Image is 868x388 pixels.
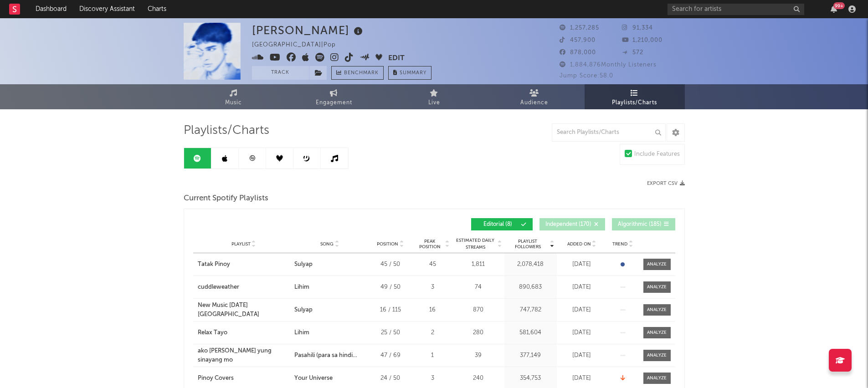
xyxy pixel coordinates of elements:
[507,328,555,337] div: 581,604
[539,218,605,230] button: Independent(170)
[370,306,411,315] div: 16 / 115
[198,283,290,292] a: cuddleweather
[560,62,657,68] span: 1,884,876 Monthly Listeners
[320,241,334,247] span: Song
[370,260,411,269] div: 45 / 50
[370,351,411,360] div: 47 / 69
[198,374,234,383] div: Pinoy Covers
[294,374,333,383] div: Your Universe
[454,306,502,315] div: 870
[294,351,365,360] div: Pasahili (para sa hindi pinili)
[559,283,605,292] div: [DATE]
[559,351,605,360] div: [DATE]
[252,23,365,38] div: [PERSON_NAME]
[612,97,657,108] span: Playlists/Charts
[252,40,346,51] div: [GEOGRAPHIC_DATA] | Pop
[559,328,605,337] div: [DATE]
[198,347,290,364] a: ako [PERSON_NAME] yung sinayang mo
[507,306,555,315] div: 747,782
[416,374,450,383] div: 3
[316,97,352,108] span: Engagement
[388,53,405,64] button: Edit
[618,222,662,227] span: Algorithmic ( 185 )
[507,351,555,360] div: 377,149
[454,283,502,292] div: 74
[622,50,643,56] span: 572
[384,84,484,109] a: Live
[560,25,599,31] span: 1,257,285
[559,260,605,269] div: [DATE]
[585,84,685,109] a: Playlists/Charts
[545,222,591,227] span: Independent ( 170 )
[831,5,837,13] button: 99+
[416,260,450,269] div: 45
[416,351,450,360] div: 1
[294,283,309,292] div: Lihim
[454,351,502,360] div: 39
[344,68,379,79] span: Benchmark
[471,218,533,230] button: Editorial(8)
[520,97,548,108] span: Audience
[507,374,555,383] div: 354,753
[416,306,450,315] div: 16
[198,260,290,269] a: Tatak Pinoy
[612,241,627,247] span: Trend
[416,239,444,250] span: Peak Position
[416,283,450,292] div: 3
[225,97,242,108] span: Music
[622,25,653,31] span: 91,334
[454,328,502,337] div: 280
[198,260,230,269] div: Tatak Pinoy
[416,328,450,337] div: 2
[477,222,519,227] span: Editorial ( 8 )
[370,283,411,292] div: 49 / 50
[184,84,284,109] a: Music
[634,149,680,160] div: Include Features
[428,97,440,108] span: Live
[400,71,426,76] span: Summary
[198,283,239,292] div: cuddleweather
[622,37,663,43] span: 1,210,000
[370,374,411,383] div: 24 / 50
[198,301,290,319] a: New Music [DATE] [GEOGRAPHIC_DATA]
[560,50,596,56] span: 878,000
[612,218,675,230] button: Algorithmic(185)
[377,241,398,247] span: Position
[454,237,497,251] span: Estimated Daily Streams
[198,328,227,337] div: Relax Tayo
[294,328,309,337] div: Lihim
[560,73,613,79] span: Jump Score: 58.0
[198,328,290,337] a: Relax Tayo
[559,374,605,383] div: [DATE]
[559,306,605,315] div: [DATE]
[552,123,666,142] input: Search Playlists/Charts
[833,2,845,9] div: 99 +
[331,66,384,80] a: Benchmark
[388,66,431,80] button: Summary
[370,328,411,337] div: 25 / 50
[507,239,549,250] span: Playlist Followers
[252,66,309,80] button: Track
[647,181,685,186] button: Export CSV
[507,283,555,292] div: 890,683
[484,84,585,109] a: Audience
[184,125,269,136] span: Playlists/Charts
[507,260,555,269] div: 2,078,418
[454,374,502,383] div: 240
[668,4,804,15] input: Search for artists
[560,37,596,43] span: 457,900
[198,374,290,383] a: Pinoy Covers
[294,260,313,269] div: Sulyap
[231,241,251,247] span: Playlist
[284,84,384,109] a: Engagement
[294,306,313,315] div: Sulyap
[454,260,502,269] div: 1,811
[184,193,268,204] span: Current Spotify Playlists
[567,241,591,247] span: Added On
